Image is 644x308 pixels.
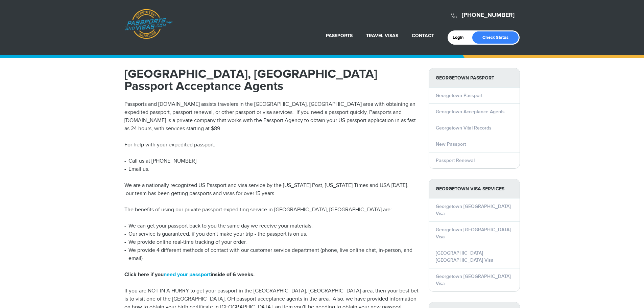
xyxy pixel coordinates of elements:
a: New Passport [436,141,466,147]
a: [GEOGRAPHIC_DATA] [GEOGRAPHIC_DATA] Visa [436,250,494,263]
a: Travel Visas [366,33,398,39]
a: Contact [412,33,434,39]
a: Login [453,35,469,40]
li: Call us at [PHONE_NUMBER] [124,157,419,165]
li: We provide online real-time tracking of your order. [124,238,419,246]
a: [PHONE_NUMBER] [462,11,515,19]
a: Georgetown [GEOGRAPHIC_DATA] Visa [436,204,511,216]
a: Georgetown Vital Records [436,125,492,131]
a: Passports & [DOMAIN_NAME] [125,9,173,39]
a: Passport Renewal [436,158,475,163]
strong: Click here if you inside of 6 weeks. [124,271,255,278]
p: The benefits of using our private passport expediting service in [GEOGRAPHIC_DATA], [GEOGRAPHIC_D... [124,206,419,214]
strong: Georgetown Visa Services [429,179,520,198]
a: Georgetown [GEOGRAPHIC_DATA] Visa [436,227,511,240]
a: Georgetown [GEOGRAPHIC_DATA] Visa [436,274,511,286]
a: Passports [326,33,353,39]
li: We provide 4 different methods of contact with our customer service department (phone, live onlin... [124,246,419,263]
li: We can get your passport back to you the same day we receive your materials. [124,222,419,230]
strong: Georgetown Passport [429,68,520,88]
li: Our service is guaranteed; if you don't make your trip - the passport is on us. [124,230,419,238]
li: Email us. [124,165,419,173]
a: Georgetown Passport [436,93,482,98]
p: Passports and [DOMAIN_NAME] assists travelers in the [GEOGRAPHIC_DATA], [GEOGRAPHIC_DATA] area wi... [124,100,419,133]
a: Check Status [472,31,519,44]
p: For help with your expedited passport: [124,141,419,149]
h1: [GEOGRAPHIC_DATA], [GEOGRAPHIC_DATA] Passport Acceptance Agents [124,68,419,92]
p: We are a nationally recognized US Passport and visa service by the [US_STATE] Post, [US_STATE] Ti... [124,182,419,198]
a: need your passport [164,271,211,278]
a: Georgetown Acceptance Agents [436,109,505,115]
